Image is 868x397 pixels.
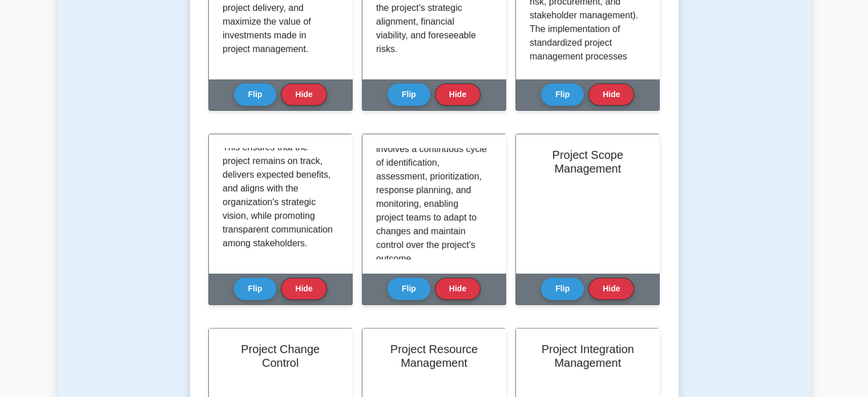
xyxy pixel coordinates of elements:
h2: Project Change Control [223,342,338,370]
button: Hide [435,83,481,106]
h2: Project Scope Management [530,148,645,175]
button: Flip [234,278,277,300]
h2: Project Integration Management [530,342,645,370]
button: Hide [435,278,481,300]
button: Flip [387,278,430,300]
button: Hide [281,278,326,300]
button: Hide [588,83,634,106]
button: Flip [541,278,584,300]
h2: Project Resource Management [376,342,492,370]
button: Flip [541,83,584,106]
button: Flip [234,83,277,106]
button: Hide [281,83,326,106]
button: Hide [588,278,634,300]
button: Flip [387,83,430,106]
